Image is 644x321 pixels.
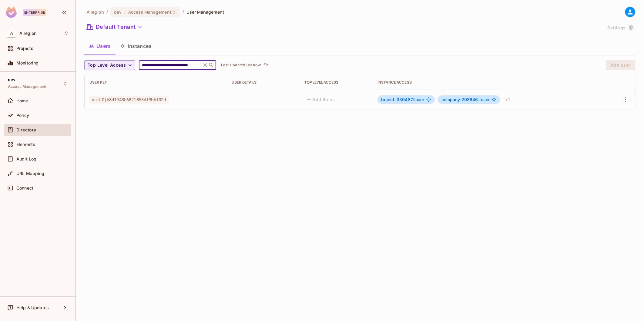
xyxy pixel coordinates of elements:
span: : [124,10,126,15]
button: Default Tenant [84,22,145,32]
li: / [106,9,108,15]
span: user [441,97,490,102]
span: user [381,97,424,102]
span: User Management [186,9,224,15]
span: Policy [16,113,29,118]
span: Top Level Access [88,61,126,69]
button: Add user [606,60,636,70]
span: refresh [263,62,268,68]
div: User Key [89,80,222,85]
div: Instance Access [377,80,599,85]
span: Home [16,98,28,103]
span: A [7,29,16,38]
span: dev [114,9,122,15]
button: Top Level Access [84,60,135,70]
span: Directory [16,127,36,132]
img: SReyMgAAAABJRU5ErkJggg== [6,7,17,18]
button: refresh [262,61,269,69]
span: Workspace: Allegion [19,31,36,36]
span: Audit Log [16,157,36,161]
button: Add Roles [305,95,337,104]
button: Settings [605,23,636,33]
div: Top Level Access [305,80,368,85]
span: Access Management [8,84,47,89]
span: company:208646 [441,97,481,102]
div: Enterprise [23,9,46,16]
span: Access Management [128,9,172,15]
span: # [413,97,415,102]
button: Instances [116,38,156,54]
span: auth0|68d1943b6821853df9bbf02d [89,96,169,104]
div: User Details [232,80,295,85]
li: / [183,9,184,15]
span: Monitoring [16,61,39,65]
span: Elements [16,142,35,147]
span: the active workspace [87,9,104,15]
span: Help & Updates [16,305,49,310]
span: Projects [16,46,33,51]
span: Connect [16,186,33,190]
span: dev [8,77,15,82]
span: # [478,97,481,102]
span: URL Mapping [16,171,45,176]
span: branch:330487 [381,97,415,102]
span: Click to refresh data [261,61,269,69]
p: Last Updated just now [221,63,261,68]
div: + 1 [503,95,512,104]
button: Users [84,38,116,54]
